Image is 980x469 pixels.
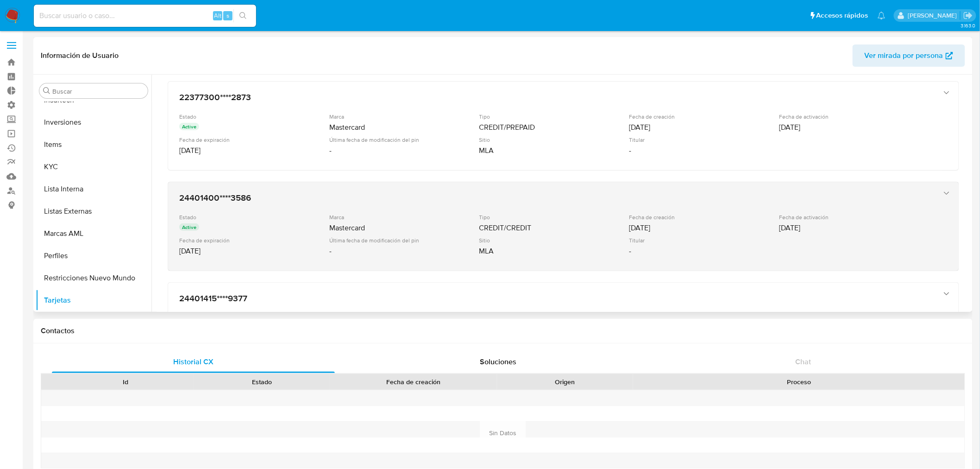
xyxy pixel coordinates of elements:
[36,111,151,133] button: Inversiones
[640,377,958,387] div: Proceso
[908,11,960,20] p: mercedes.medrano@mercadolibre.com
[480,356,517,367] span: Soluciones
[173,356,214,367] span: Historial CX
[853,44,965,67] button: Ver mirada por persona
[963,11,973,20] a: Salir
[214,11,221,20] span: Alt
[36,245,151,267] button: Perfiles
[41,51,119,60] h1: Información de Usuario
[36,222,151,245] button: Marcas AML
[64,377,187,387] div: Id
[43,87,50,95] button: Buscar
[503,377,627,387] div: Origen
[36,156,151,178] button: KYC
[52,87,144,95] input: Buscar
[34,10,256,22] input: Buscar usuario o caso...
[878,12,886,19] a: Notificaciones
[226,11,229,20] span: s
[36,178,151,200] button: Lista Interna
[36,289,151,311] button: Tarjetas
[41,326,965,336] h1: Contactos
[796,356,811,367] span: Chat
[36,133,151,156] button: Items
[200,377,323,387] div: Estado
[865,44,943,67] span: Ver mirada por persona
[336,377,490,387] div: Fecha de creación
[36,267,151,289] button: Restricciones Nuevo Mundo
[817,11,868,20] span: Accesos rápidos
[233,9,252,22] button: search-icon
[36,200,151,222] button: Listas Externas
